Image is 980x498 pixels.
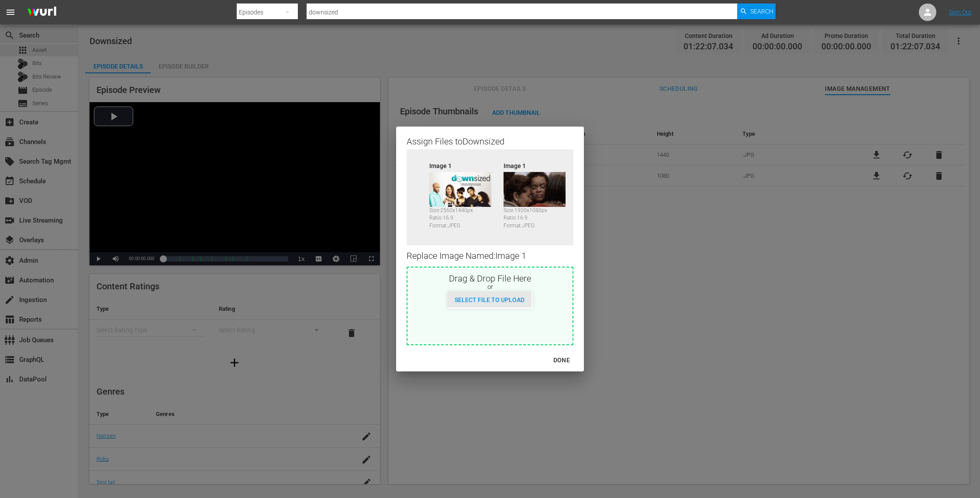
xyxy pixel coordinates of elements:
[543,352,580,368] button: DONE
[429,207,499,225] div: Size: 2560 x 1440 px Ratio: 16:9 Format: JPEG
[448,296,531,303] span: Select File to Upload
[949,9,972,16] a: Sign Out
[750,3,773,19] span: Search
[546,355,577,366] div: DONE
[504,207,573,225] div: Size: 1920 x 1080 px Ratio: 16:9 Format: JPEG
[504,161,573,168] div: Image 1
[448,292,531,307] button: Select File to Upload
[407,135,573,146] div: Assign Files to Downsized
[407,245,573,267] div: Replace Image Named: Image 1
[429,172,491,207] img: Downsized_WURL.jpg
[407,272,573,283] div: Drag & Drop File Here
[407,283,573,292] div: or
[504,172,566,207] img: DOWN%20FOR%20WHATEVER_STILL_WURL_V2.jpg
[429,161,499,168] div: Image 1
[5,7,16,17] span: menu
[21,2,63,23] img: ans4CAIJ8jUAAAAAAAAAAAAAAAAAAAAAAAAgQb4GAAAAAAAAAAAAAAAAAAAAAAAAJMjXAAAAAAAAAAAAAAAAAAAAAAAAgAT5G...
